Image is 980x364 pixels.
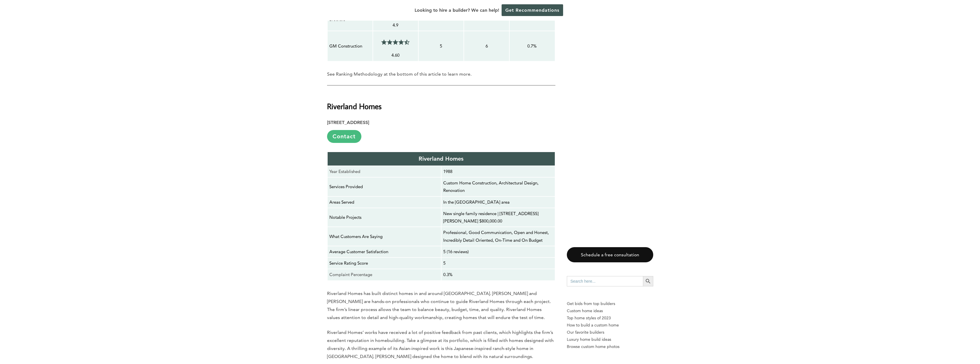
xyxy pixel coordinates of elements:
[327,101,382,111] strong: Riverland Homes
[329,259,439,267] p: Service Rating Score
[327,328,555,361] p: Riverland Homes’ works have received a lot of positive feedback from past clients, which highligh...
[567,336,653,343] a: Luxury home build ideas
[567,307,653,314] a: Custom home ideas
[329,233,439,240] p: What Customers Are Saying
[443,179,553,194] p: Custom Home Construction, Architectural Design, Renovation
[327,290,555,322] p: Riverland Homes has built distinct homes in and around [GEOGRAPHIC_DATA]. [PERSON_NAME] and [PERS...
[329,198,439,206] p: Areas Served
[375,52,416,59] p: 4.60
[420,42,462,50] p: 5
[443,271,553,278] p: 0.3%
[329,168,439,175] p: Year Established
[419,155,464,162] strong: Riverland Homes
[443,248,553,255] p: 5 (16 reviews)
[443,198,553,206] p: In the [GEOGRAPHIC_DATA] area
[567,276,643,286] input: Search here...
[329,183,439,190] p: Services Provided
[443,168,553,175] p: 1988
[327,130,361,143] a: Contact
[327,120,369,125] strong: [STREET_ADDRESS]
[329,248,439,255] p: Average Customer Satisfaction
[443,210,553,225] p: New single family residence | [STREET_ADDRESS][PERSON_NAME] $800,000.00
[443,229,553,244] p: Professional, Good Communication, Open and Honest, Incredibly Detail Oriented, On-Time and On Budget
[567,247,653,262] a: Schedule a free consultation
[511,42,553,50] p: 0.7%
[443,259,553,267] p: 5
[567,300,653,307] p: Get bids from top builders
[567,314,653,322] a: Top home styles of 2023
[567,322,653,329] a: How to build a custom home
[375,21,416,29] p: 4.9
[502,4,563,16] a: Get Recommendations
[645,278,651,284] svg: Search
[567,343,653,350] a: Browse custom home photos
[327,70,555,78] p: See Ranking Methodology at the bottom of this article to learn more.
[329,214,439,221] p: Notable Projects
[329,271,439,278] p: Complaint Percentage
[567,329,653,336] a: Our favorite builders
[466,42,507,50] p: 6
[329,42,371,50] p: GM Construction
